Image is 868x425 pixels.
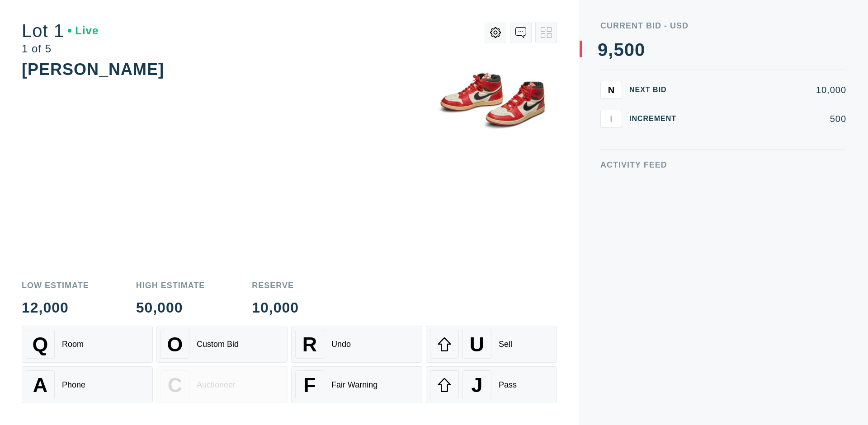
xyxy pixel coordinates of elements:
[600,22,846,30] div: Current Bid - USD
[302,333,317,356] span: R
[22,22,99,40] div: Lot 1
[197,340,239,349] div: Custom Bid
[608,41,613,221] div: ,
[22,326,153,363] button: QRoom
[156,326,288,363] button: OCustom Bid
[499,380,517,390] div: Pass
[22,281,89,290] div: Low Estimate
[691,85,846,94] div: 10,000
[499,340,512,349] div: Sell
[624,41,635,59] div: 0
[167,333,183,356] span: O
[168,374,182,397] span: C
[426,326,557,363] button: USell
[136,300,205,315] div: 50,000
[22,60,164,79] div: [PERSON_NAME]
[156,366,288,403] button: CAuctioneer
[598,41,608,59] div: 9
[600,110,622,128] button: I
[610,113,613,124] span: I
[62,380,85,390] div: Phone
[331,340,351,349] div: Undo
[197,380,236,390] div: Auctioneer
[608,84,614,95] span: N
[629,115,684,122] div: Increment
[68,25,99,36] div: Live
[291,366,422,403] button: FFair Warning
[33,374,47,397] span: A
[600,81,622,99] button: N
[22,43,99,54] div: 1 of 5
[22,366,153,403] button: APhone
[22,300,89,315] div: 12,000
[629,86,684,93] div: Next Bid
[291,326,422,363] button: RUndo
[303,374,316,397] span: F
[635,41,645,59] div: 0
[426,366,557,403] button: JPass
[331,380,377,390] div: Fair Warning
[691,114,846,123] div: 500
[252,281,299,290] div: Reserve
[136,281,205,290] div: High Estimate
[62,340,84,349] div: Room
[471,374,482,397] span: J
[33,333,48,356] span: Q
[470,333,484,356] span: U
[600,161,846,169] div: Activity Feed
[613,41,624,59] div: 5
[252,300,299,315] div: 10,000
